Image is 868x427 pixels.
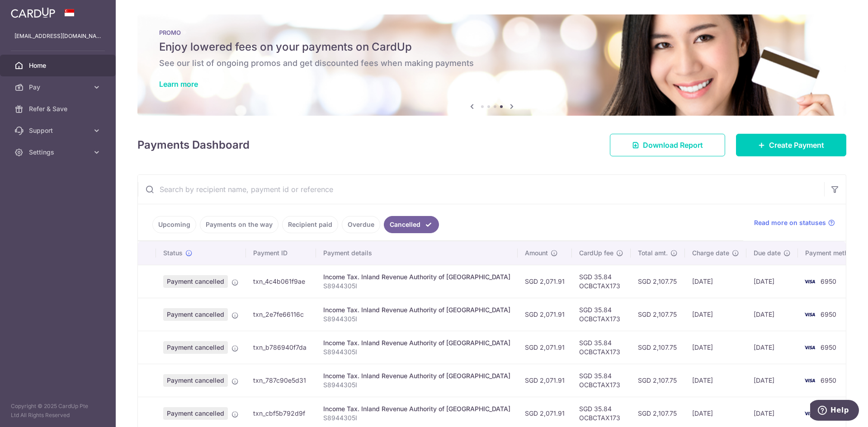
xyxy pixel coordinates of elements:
[342,216,380,233] a: Overdue
[801,276,819,287] img: Bank Card
[579,249,613,258] span: CardUp fee
[746,298,798,331] td: [DATE]
[572,298,631,331] td: SGD 35.84 OCBCTAX173
[246,331,316,364] td: txn_b786940f7da
[316,241,518,265] th: Payment details
[798,241,867,265] th: Payment method
[736,134,846,156] a: Create Payment
[29,61,89,70] span: Home
[14,32,101,41] p: [EMAIL_ADDRESS][DOMAIN_NAME]
[754,249,781,258] span: Due date
[200,216,278,233] a: Payments on the way
[631,331,685,364] td: SGD 2,107.75
[572,265,631,298] td: SGD 35.84 OCBCTAX173
[323,338,510,347] div: Income Tax. Inland Revenue Authority of [GEOGRAPHIC_DATA]
[821,277,836,285] span: 6950
[518,298,572,331] td: SGD 2,071.91
[323,404,510,413] div: Income Tax. Inland Revenue Authority of [GEOGRAPHIC_DATA]
[801,342,819,353] img: Bank Card
[152,216,196,233] a: Upcoming
[754,218,835,227] a: Read more on statuses
[572,331,631,364] td: SGD 35.84 OCBCTAX173
[246,265,316,298] td: txn_4c4b061f9ae
[518,331,572,364] td: SGD 2,071.91
[159,40,825,54] h5: Enjoy lowered fees on your payments on CardUp
[746,364,798,397] td: [DATE]
[137,14,846,116] img: Latest Promos banner
[685,265,746,298] td: [DATE]
[323,314,510,324] p: S8944305I
[163,341,228,354] span: Payment cancelled
[323,371,510,380] div: Income Tax. Inland Revenue Authority of [GEOGRAPHIC_DATA]
[518,265,572,298] td: SGD 2,071.91
[692,249,729,258] span: Charge date
[685,298,746,331] td: [DATE]
[821,310,836,318] span: 6950
[610,134,725,156] a: Download Report
[572,364,631,397] td: SGD 35.84 OCBCTAX173
[643,140,703,150] span: Download Report
[163,308,228,321] span: Payment cancelled
[138,175,824,204] input: Search by recipient name, payment id or reference
[801,375,819,386] img: Bank Card
[746,331,798,364] td: [DATE]
[323,305,510,314] div: Income Tax. Inland Revenue Authority of [GEOGRAPHIC_DATA]
[246,241,316,265] th: Payment ID
[821,343,836,351] span: 6950
[801,408,819,419] img: Bank Card
[384,216,439,233] a: Cancelled
[525,249,548,258] span: Amount
[810,400,859,422] iframe: Opens a widget where you can find more information
[163,374,228,387] span: Payment cancelled
[29,126,89,135] span: Support
[323,380,510,389] p: S8944305I
[159,58,825,69] h6: See our list of ongoing promos and get discounted fees when making payments
[29,83,89,92] span: Pay
[801,309,819,320] img: Bank Card
[685,364,746,397] td: [DATE]
[685,331,746,364] td: [DATE]
[159,29,825,36] p: PROMO
[754,218,826,227] span: Read more on statuses
[163,407,228,420] span: Payment cancelled
[638,249,668,258] span: Total amt.
[163,249,183,258] span: Status
[29,104,89,113] span: Refer & Save
[746,265,798,298] td: [DATE]
[159,80,198,89] a: Learn more
[631,265,685,298] td: SGD 2,107.75
[631,298,685,331] td: SGD 2,107.75
[769,140,824,150] span: Create Payment
[631,364,685,397] td: SGD 2,107.75
[323,413,510,422] p: S8944305I
[518,364,572,397] td: SGD 2,071.91
[11,7,55,18] img: CardUp
[821,376,836,384] span: 6950
[137,137,250,153] h4: Payments Dashboard
[323,272,510,282] div: Income Tax. Inland Revenue Authority of [GEOGRAPHIC_DATA]
[323,282,510,291] p: S8944305I
[323,347,510,357] p: S8944305I
[282,216,338,233] a: Recipient paid
[246,364,316,397] td: txn_787c90e5d31
[163,275,228,288] span: Payment cancelled
[246,298,316,331] td: txn_2e7fe66116c
[29,148,89,157] span: Settings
